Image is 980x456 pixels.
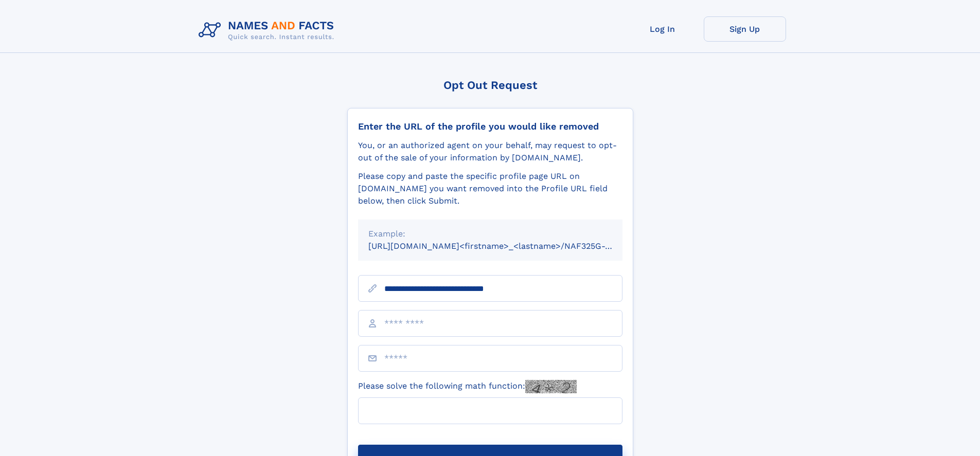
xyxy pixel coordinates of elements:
div: Please copy and paste the specific profile page URL on [DOMAIN_NAME] you want removed into the Pr... [358,170,622,207]
img: Logo Names and Facts [194,16,343,44]
small: [URL][DOMAIN_NAME]<firstname>_<lastname>/NAF325G-xxxxxxxx [368,241,642,251]
div: Opt Out Request [347,79,633,92]
div: Enter the URL of the profile you would like removed [358,121,622,132]
a: Log In [621,16,704,42]
a: Sign Up [704,16,786,42]
div: Example: [368,228,612,240]
div: You, or an authorized agent on your behalf, may request to opt-out of the sale of your informatio... [358,139,622,164]
label: Please solve the following math function: [358,380,577,393]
